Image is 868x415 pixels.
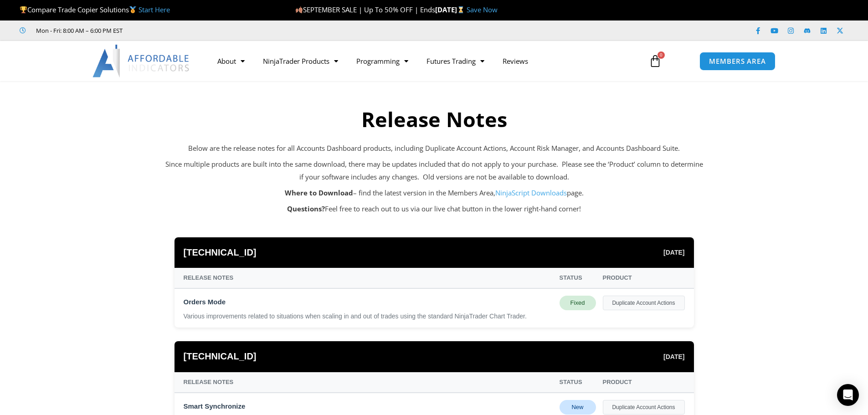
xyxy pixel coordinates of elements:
span: 0 [657,51,665,59]
nav: Menu [208,51,638,72]
div: Orders Mode [184,296,553,308]
div: Status [560,272,596,283]
span: [DATE] [663,246,684,258]
div: Product [603,377,685,388]
a: 0 [635,48,675,74]
div: Various improvements related to situations when scaling in and out of trades using the standard N... [184,312,553,321]
div: Open Intercom Messenger [837,384,859,406]
strong: Where to Download [285,188,353,197]
img: LogoAI | Affordable Indicators – NinjaTrader [92,45,190,77]
div: New [560,400,596,415]
a: Save Now [467,5,498,14]
img: 🍂 [296,6,303,13]
strong: Questions? [287,204,325,213]
p: – find the latest version in the Members Area, page. [165,187,703,200]
h2: Release Notes [165,106,703,133]
span: [TECHNICAL_ID] [184,348,257,365]
a: NinjaTrader Products [254,51,347,72]
div: Duplicate Account Actions [603,296,685,310]
span: MEMBERS AREA [709,58,766,65]
img: 🏆 [20,6,27,13]
img: 🥇 [129,6,136,13]
a: About [208,51,254,72]
div: Duplicate Account Actions [603,400,685,415]
strong: [DATE] [435,5,467,14]
span: Compare Trade Copier Solutions [20,5,170,14]
a: Futures Trading [417,51,493,72]
div: Fixed [560,296,596,310]
a: Start Here [139,5,170,14]
span: SEPTEMBER SALE | Up To 50% OFF | Ends [295,5,435,14]
div: Release Notes [184,377,553,388]
div: Smart Synchronize [184,400,553,413]
p: Feel free to reach out to us via our live chat button in the lower right-hand corner! [165,203,703,215]
div: Status [560,377,596,388]
a: Reviews [493,51,537,72]
p: Below are the release notes for all Accounts Dashboard products, including Duplicate Account Acti... [165,142,703,155]
div: Product [603,272,685,283]
span: [TECHNICAL_ID] [184,244,257,261]
iframe: Customer reviews powered by Trustpilot [135,26,272,35]
span: Mon - Fri: 8:00 AM – 6:00 PM EST [34,25,123,36]
div: Release Notes [184,272,553,283]
a: MEMBERS AREA [699,52,776,71]
img: ⌛ [457,6,464,13]
p: Since multiple products are built into the same download, there may be updates included that do n... [165,158,703,184]
span: [DATE] [663,351,684,363]
a: NinjaScript Downloads [495,188,567,197]
a: Programming [347,51,417,72]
